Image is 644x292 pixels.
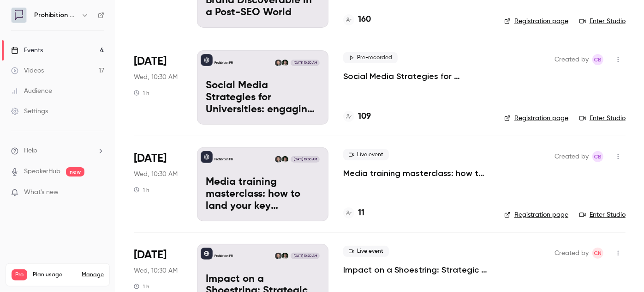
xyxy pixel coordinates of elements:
span: What's new [24,188,59,197]
img: Will Ockenden [282,156,288,163]
span: Pre-recorded [343,52,398,63]
a: Media training masterclass: how to land your key messages in a digital-first world [343,168,489,179]
div: 1 h [134,186,149,194]
a: Enter Studio [579,210,626,219]
span: CN [594,248,602,259]
span: CB [594,54,602,65]
span: Live event [343,149,389,160]
span: [DATE] [134,151,167,166]
div: 1 h [134,89,149,97]
span: [DATE] [134,54,167,69]
li: help-dropdown-opener [11,146,104,156]
span: CB [594,151,602,162]
span: Wed, 10:30 AM [134,266,178,275]
p: Prohibition PR [215,254,233,258]
span: [DATE] [134,248,167,262]
div: Videos [11,66,44,75]
span: Chris Norton [592,248,603,259]
img: Prohibition PR [12,8,26,23]
img: Chris Norton [275,253,281,259]
h4: 109 [358,110,371,123]
span: Claire Beaumont [592,54,603,65]
span: Created by [555,151,589,162]
a: Registration page [504,114,568,123]
span: [DATE] 10:30 AM [291,253,319,259]
a: Manage [82,271,104,279]
span: Help [24,146,37,156]
h4: 160 [358,13,371,26]
span: [DATE] 10:30 AM [291,156,319,163]
a: Enter Studio [579,114,626,123]
div: Oct 8 Wed, 10:30 AM (Europe/London) [134,147,182,221]
div: Audience [11,86,52,96]
a: Enter Studio [579,17,626,26]
img: Will Ockenden [282,253,288,259]
span: Live event [343,246,389,257]
span: Claire Beaumont [592,151,603,162]
span: Pro [12,269,27,280]
p: Social Media Strategies for Universities: engaging the new student cohort [206,80,320,116]
a: 109 [343,110,371,123]
span: Wed, 10:30 AM [134,73,178,82]
div: Sep 24 Wed, 10:30 AM (Europe/London) [134,50,182,124]
a: 11 [343,207,364,219]
div: Settings [11,107,48,116]
a: 160 [343,13,371,26]
h4: 11 [358,207,364,219]
img: Chris Norton [275,156,281,163]
span: new [66,167,84,176]
a: Impact on a Shoestring: Strategic PR Masterclass for Charity Comms Teams [343,264,489,275]
span: Created by [555,54,589,65]
div: Events [11,46,43,55]
a: SpeakerHub [24,167,60,176]
span: Plan usage [33,271,76,279]
span: Wed, 10:30 AM [134,170,178,179]
a: Registration page [504,210,568,219]
p: Media training masterclass: how to land your key messages in a digital-first world [206,176,320,212]
a: Social Media Strategies for Universities: engaging the new student cohortProhibition PRWill Ocken... [197,50,328,124]
span: Created by [555,248,589,259]
p: Prohibition PR [215,61,233,65]
a: Social Media Strategies for Universities: engaging the new student cohort [343,71,489,82]
p: Prohibition PR [215,157,233,162]
span: [DATE] 10:30 AM [291,60,319,66]
img: Chris Norton [275,60,281,66]
h6: Prohibition PR [34,11,78,20]
a: Media training masterclass: how to land your key messages in a digital-first worldProhibition PRW... [197,147,328,221]
img: Will Ockenden [282,60,288,66]
a: Registration page [504,17,568,26]
div: 1 h [134,283,149,290]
